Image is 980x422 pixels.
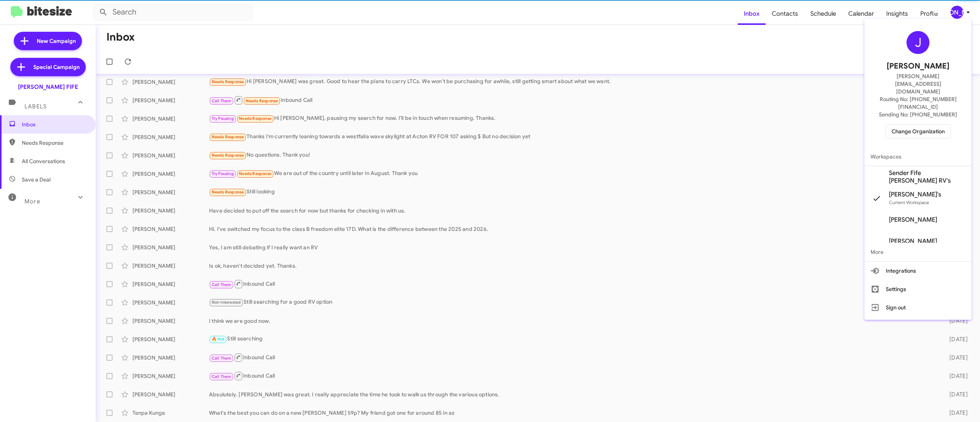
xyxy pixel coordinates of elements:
button: Sign out [864,298,972,317]
span: Workspaces [864,147,972,166]
span: [PERSON_NAME] [887,60,949,72]
span: [PERSON_NAME] [889,216,937,224]
span: [PERSON_NAME][EMAIL_ADDRESS][DOMAIN_NAME] [874,72,962,95]
span: Sender Fife [PERSON_NAME] RV's [889,169,965,185]
span: Sending No: [PHONE_NUMBER] [879,111,957,118]
span: [PERSON_NAME]'s [889,191,941,198]
button: Change Organization [885,124,951,138]
span: Change Organization [892,125,945,138]
button: Settings [864,280,972,298]
div: J [906,31,929,54]
span: [PERSON_NAME] [889,237,937,245]
span: More [864,243,972,261]
span: Current Workspace [889,200,929,205]
span: Routing No: [PHONE_NUMBER][FINANCIAL_ID] [874,95,962,111]
button: Integrations [864,262,972,280]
